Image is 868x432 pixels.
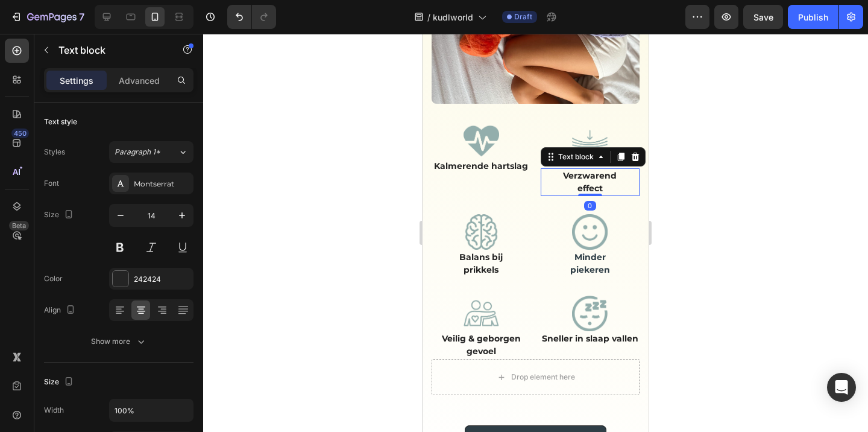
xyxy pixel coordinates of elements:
button: 7 [5,5,90,29]
div: 242424 [134,274,190,285]
div: Open Intercom Messenger [827,373,856,402]
span: Draft [514,11,532,22]
p: 7 [79,10,84,24]
button: Publish [788,5,838,29]
div: Beta [9,221,29,230]
span: kudlworld [433,11,473,24]
div: Width [44,405,64,416]
div: Show more [91,335,147,348]
a: Shop nu [42,392,184,422]
div: Text style [44,116,77,127]
div: 450 [11,129,29,138]
div: Styles [44,147,65,157]
div: Size [44,374,76,390]
div: Color [44,273,63,284]
button: Show more [44,331,193,352]
input: Auto [110,399,193,421]
p: Advanced [119,74,160,87]
span: Save [753,12,773,22]
iframe: Design area [423,34,649,432]
span: / [427,11,430,24]
div: Font [44,178,59,189]
div: Montserrat [134,179,190,189]
div: Align [44,302,78,319]
span: Paragraph 1* [115,147,160,157]
div: Publish [798,11,828,24]
p: Text block [58,43,161,57]
div: Size [44,207,76,223]
button: Paragraph 1* [109,141,193,163]
p: Settings [60,74,93,87]
button: Save [743,5,783,29]
div: Undo/Redo [227,5,276,29]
